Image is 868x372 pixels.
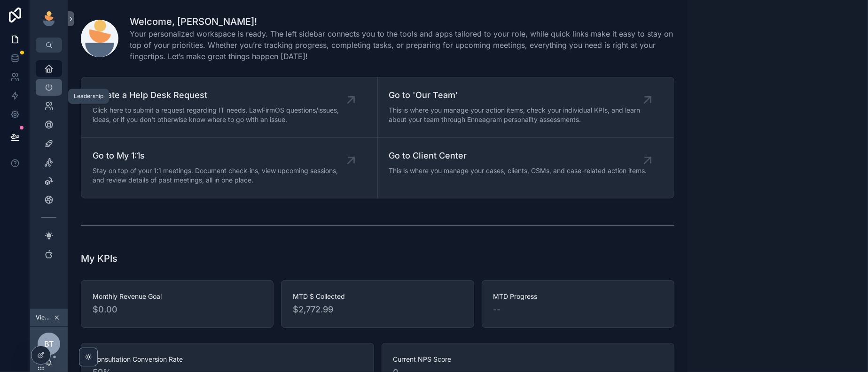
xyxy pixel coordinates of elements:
h1: My KPIs [81,252,117,265]
span: This is where you manage your cases, clients, CSMs, and case-related action items. [389,166,647,175]
span: Go to Client Center [389,149,647,162]
span: Stay on top of your 1:1 meetings. Document check-ins, view upcoming sessions, and review details ... [93,166,351,185]
a: Go to My 1:1sStay on top of your 1:1 meetings. Document check-ins, view upcoming sessions, and re... [81,138,378,198]
span: MTD Progress [493,292,663,301]
div: scrollable content [30,53,68,276]
div: Leadership [74,92,103,100]
a: Create a Help Desk RequestClick here to submit a request regarding IT needs, LawFirmOS questions/... [81,77,378,138]
span: Create a Help Desk Request [93,89,351,102]
a: Go to 'Our Team'This is where you manage your action items, check your individual KPIs, and learn... [378,77,674,138]
span: This is where you manage your action items, check your individual KPIs, and learn about your team... [389,106,648,124]
span: Click here to submit a request regarding IT needs, LawFirmOS questions/issues, ideas, or if you d... [93,106,351,124]
span: Consultation Conversion Rate [93,355,362,364]
span: Viewing as [PERSON_NAME] [36,314,52,321]
h1: Welcome, [PERSON_NAME]! [130,15,674,28]
span: Your personalized workspace is ready. The left sidebar connects you to the tools and apps tailore... [130,28,674,62]
img: App logo [41,11,56,26]
span: Go to My 1:1s [93,149,351,162]
span: MTD $ Collected [293,292,462,301]
span: -- [493,303,501,316]
span: $0.00 [93,303,262,316]
span: Current NPS Score [393,355,663,364]
span: Monthly Revenue Goal [93,292,262,301]
span: Go to 'Our Team' [389,89,648,102]
a: Go to Client CenterThis is where you manage your cases, clients, CSMs, and case-related action it... [378,138,674,198]
span: $2,772.99 [293,303,462,316]
span: BT [44,338,54,349]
